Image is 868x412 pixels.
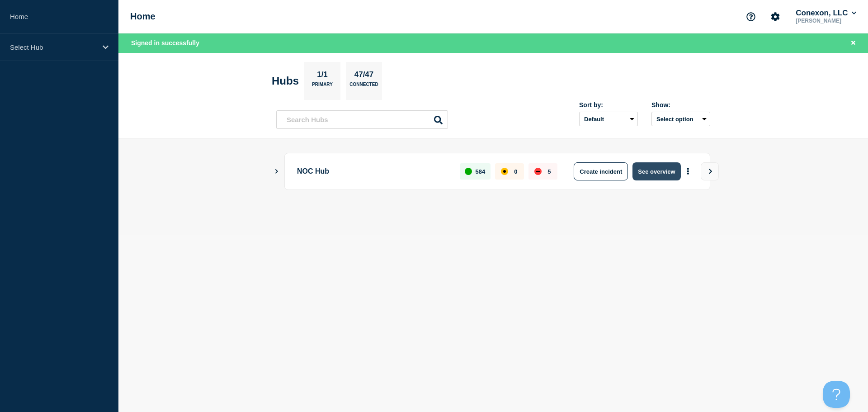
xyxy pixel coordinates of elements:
[349,82,378,91] p: Connected
[131,39,199,47] span: Signed in successfully
[272,75,299,87] h2: Hubs
[10,43,97,51] p: Select Hub
[848,38,859,48] button: Close banner
[741,7,760,26] button: Support
[547,168,551,175] p: 5
[632,162,680,180] button: See overview
[574,162,628,180] button: Create incident
[297,162,449,180] p: NOC Hub
[701,162,719,180] button: View
[465,168,472,175] div: up
[823,381,850,408] iframe: Help Scout Beacon - Open
[274,168,279,175] button: Show Connected Hubs
[579,101,638,109] div: Sort by:
[476,168,486,175] p: 584
[794,9,858,18] button: Conexon, LLC
[579,112,638,126] select: Sort by
[312,82,333,91] p: Primary
[130,11,156,22] h1: Home
[276,110,448,129] input: Search Hubs
[651,112,710,126] button: Select option
[651,101,710,109] div: Show:
[314,70,331,82] p: 1/1
[794,18,858,24] p: [PERSON_NAME]
[766,7,785,26] button: Account settings
[534,168,542,175] div: down
[682,163,694,180] button: More actions
[351,70,377,82] p: 47/47
[514,168,517,175] p: 0
[501,168,508,175] div: affected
